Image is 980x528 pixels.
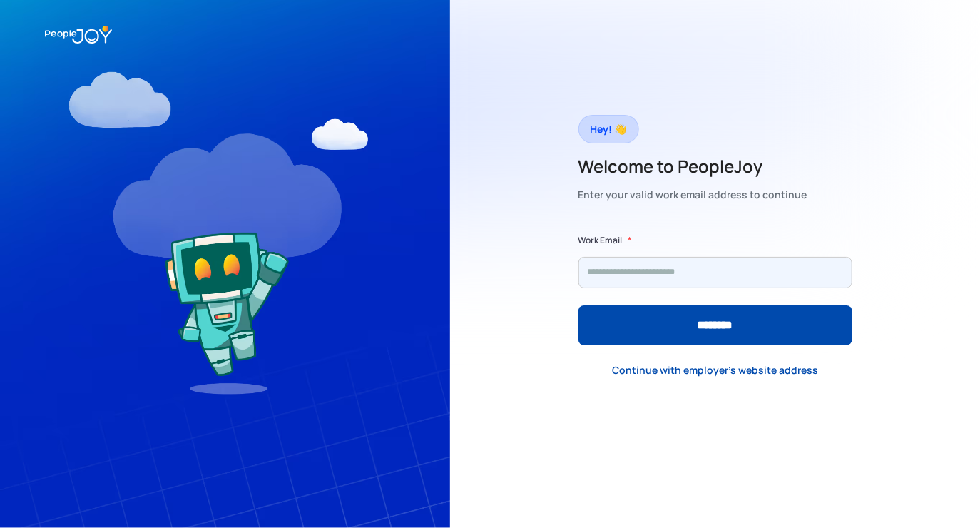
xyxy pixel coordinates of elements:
[612,363,818,377] div: Continue with employer's website address
[578,233,623,248] label: Work Email
[591,119,627,139] div: Hey! 👋
[578,155,807,178] h2: Welcome to PeopleJoy
[601,356,830,385] a: Continue with employer's website address
[578,233,852,345] form: Form
[578,185,807,205] div: Enter your valid work email address to continue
